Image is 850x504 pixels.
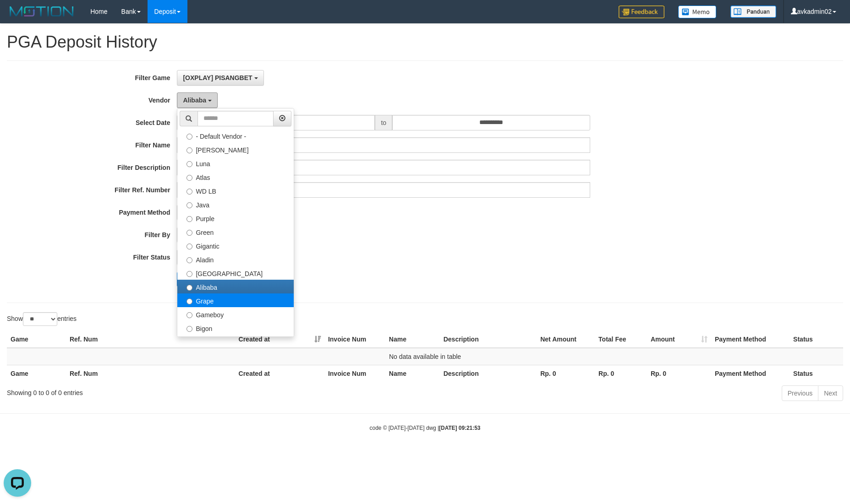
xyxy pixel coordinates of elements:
[595,331,647,348] th: Total Fee
[177,92,217,108] button: Alibaba
[177,252,294,266] label: Aladin
[186,298,192,304] input: Grape
[439,425,480,431] strong: [DATE] 09:21:53
[678,5,717,18] img: Button%20Memo.svg
[7,348,843,365] td: No data available in table
[177,142,294,156] label: [PERSON_NAME]
[186,285,192,291] input: Alibaba
[177,129,294,142] label: - Default Vendor -
[186,271,192,277] input: [GEOGRAPHIC_DATA]
[440,331,537,348] th: Description
[385,365,440,382] th: Name
[440,365,537,382] th: Description
[177,197,294,211] label: Java
[595,365,647,382] th: Rp. 0
[385,331,440,348] th: Name
[790,365,843,382] th: Status
[177,238,294,252] label: Gigantic
[186,147,192,153] input: [PERSON_NAME]
[235,331,324,348] th: Created at: activate to sort column ascending
[186,189,192,195] input: WD LB
[186,134,192,140] input: - Default Vendor -
[619,5,664,18] img: Feedback.jpg
[186,230,192,236] input: Green
[711,365,790,382] th: Payment Method
[23,312,57,326] select: Showentries
[177,307,294,321] label: Gameboy
[177,293,294,307] label: Grape
[177,335,294,348] label: Allstar
[183,74,252,81] span: [OXPLAY] PISANGBET
[177,266,294,280] label: [GEOGRAPHIC_DATA]
[370,425,481,431] small: code © [DATE]-[DATE] dwg |
[324,331,385,348] th: Invoice Num
[647,365,711,382] th: Rp. 0
[66,331,235,348] th: Ref. Num
[711,331,790,348] th: Payment Method
[4,4,31,31] button: Open LiveChat chat widget
[7,312,77,326] label: Show entries
[186,161,192,167] input: Luna
[177,211,294,225] label: Purple
[177,170,294,184] label: Atlas
[7,365,66,382] th: Game
[537,331,595,348] th: Net Amount
[177,70,263,86] button: [OXPLAY] PISANGBET
[235,365,324,382] th: Created at
[730,5,776,18] img: panduan.png
[7,331,66,348] th: Game
[647,331,711,348] th: Amount: activate to sort column ascending
[7,33,843,51] h1: PGA Deposit History
[790,331,843,348] th: Status
[186,326,192,332] input: Bigon
[186,244,192,249] input: Gigantic
[537,365,595,382] th: Rp. 0
[183,97,206,104] span: Alibaba
[177,280,294,293] label: Alibaba
[7,5,77,18] img: MOTION_logo.png
[177,321,294,335] label: Bigon
[186,175,192,181] input: Atlas
[186,202,192,208] input: Java
[818,385,843,401] a: Next
[782,385,818,401] a: Previous
[7,385,347,397] div: Showing 0 to 0 of 0 entries
[186,216,192,222] input: Purple
[177,156,294,170] label: Luna
[177,184,294,197] label: WD LB
[66,365,235,382] th: Ref. Num
[186,257,192,263] input: Aladin
[324,365,385,382] th: Invoice Num
[375,115,392,130] span: to
[177,225,294,238] label: Green
[186,312,192,318] input: Gameboy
